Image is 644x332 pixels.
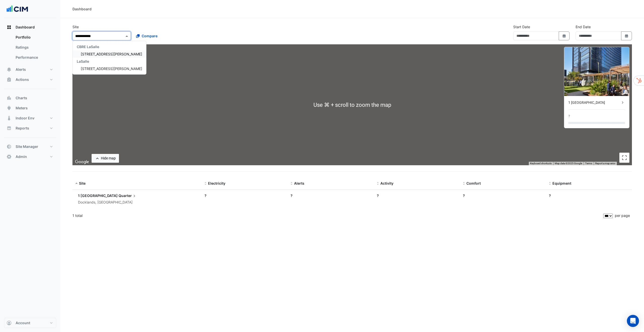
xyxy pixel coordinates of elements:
[78,193,118,198] span: 1 [GEOGRAPHIC_DATA]
[294,181,304,185] span: Alerts
[72,24,79,29] label: Site
[16,95,27,101] span: Charts
[4,113,56,123] button: Indoor Env
[7,95,12,101] app-icon: Charts
[142,33,157,39] span: Compare
[513,24,530,29] label: Start Date
[4,103,56,113] button: Meters
[16,106,28,111] span: Meters
[4,64,56,75] button: Alerts
[4,75,56,85] button: Actions
[78,200,137,205] div: Docklands, [GEOGRAPHIC_DATA]
[4,22,56,32] button: Dashboard
[466,181,481,185] span: Comfort
[624,34,629,38] fa-icon: Select Date
[72,209,602,222] div: 1 total
[595,162,615,165] a: Report a map error
[4,32,56,64] div: Dashboard
[615,213,630,218] span: per page
[12,52,56,62] a: Performance
[16,25,35,30] span: Dashboard
[205,193,285,198] div: ?
[74,159,90,165] a: Open this area in Google Maps (opens a new window)
[16,154,27,159] span: Admin
[133,31,161,40] button: Compare
[81,52,142,56] span: [STREET_ADDRESS][PERSON_NAME]
[74,159,90,165] img: Google
[4,123,56,133] button: Reports
[4,152,56,162] button: Admin
[7,77,12,82] app-icon: Actions
[16,144,38,149] span: Site Manager
[530,162,552,165] button: Keyboard shortcuts
[101,156,116,161] div: Hide map
[377,193,457,198] div: ?
[6,4,29,14] img: Company Logo
[16,77,29,82] span: Actions
[619,153,629,163] button: Toggle fullscreen view
[72,6,92,12] div: Dashboard
[7,144,12,149] app-icon: Site Manager
[568,100,620,105] div: 1 [GEOGRAPHIC_DATA]
[16,126,29,131] span: Reports
[7,154,12,159] app-icon: Admin
[118,193,137,198] span: Quarter
[7,126,12,131] app-icon: Reports
[555,162,582,165] span: Map data ©2025 Google
[380,181,393,185] span: Activity
[568,114,570,119] div: ?
[208,181,225,185] span: Electricity
[16,320,30,325] span: Account
[627,315,639,327] div: Open Intercom Messenger
[7,116,12,121] app-icon: Indoor Env
[552,181,571,185] span: Equipment
[16,116,34,121] span: Indoor Env
[562,34,567,38] fa-icon: Select Date
[463,193,543,198] div: ?
[549,193,629,198] div: ?
[81,67,142,71] span: [STREET_ADDRESS][PERSON_NAME]
[291,193,371,198] div: ?
[92,154,119,163] button: Hide map
[79,181,86,185] span: Site
[4,318,56,328] button: Account
[77,45,99,49] span: CBRE LaSalle
[4,93,56,103] button: Charts
[77,59,89,63] span: LaSalle
[7,106,12,111] app-icon: Meters
[12,32,56,42] a: Portfolio
[576,24,591,29] label: End Date
[7,25,12,30] app-icon: Dashboard
[73,41,146,74] div: Options List
[16,67,26,72] span: Alerts
[4,142,56,152] button: Site Manager
[7,67,12,72] app-icon: Alerts
[12,42,56,52] a: Ratings
[564,47,629,96] img: 1 Melbourne Quarter
[585,162,592,165] a: Terms (opens in new tab)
